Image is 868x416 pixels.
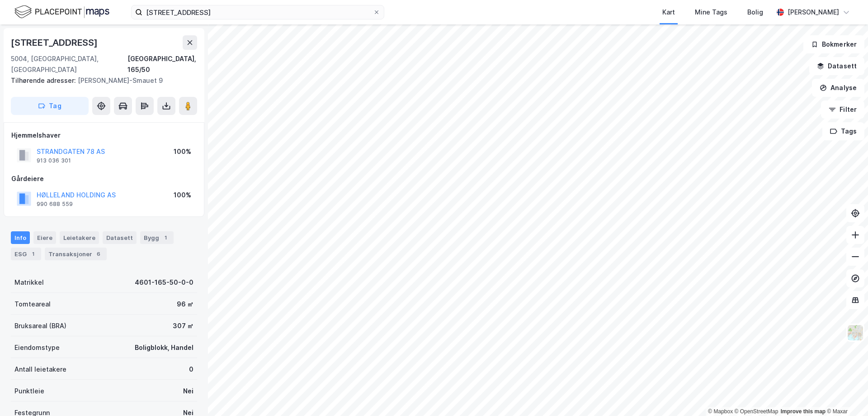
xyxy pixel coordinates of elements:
[173,320,193,331] div: 307 ㎡
[11,53,127,75] div: 5004, [GEOGRAPHIC_DATA], [GEOGRAPHIC_DATA]
[37,201,73,208] div: 990 688 559
[823,373,868,416] div: Kontrollprogram for chat
[14,277,44,288] div: Matrikkel
[135,277,193,288] div: 4601-165-50-0-0
[847,324,864,341] img: Z
[708,408,733,415] a: Mapbox
[695,7,727,18] div: Mine Tags
[747,7,763,18] div: Bolig
[189,364,193,375] div: 0
[60,231,99,244] div: Leietakere
[183,386,193,397] div: Nei
[735,408,778,415] a: OpenStreetMap
[161,233,170,242] div: 1
[11,130,197,141] div: Hjemmelshaver
[14,364,66,375] div: Antall leietakere
[662,7,675,18] div: Kart
[809,57,864,75] button: Datasett
[140,231,174,244] div: Bygg
[14,320,66,331] div: Bruksareal (BRA)
[11,97,89,115] button: Tag
[11,173,197,184] div: Gårdeiere
[14,386,44,397] div: Punktleie
[103,231,137,244] div: Datasett
[11,248,41,260] div: ESG
[28,249,38,258] div: 1
[822,122,864,140] button: Tags
[127,53,197,75] div: [GEOGRAPHIC_DATA], 165/50
[14,4,109,20] img: logo.f888ab2527a4732fd821a326f86c7f29.svg
[135,342,193,353] div: Boligblokk, Handel
[823,373,868,416] iframe: Chat Widget
[812,79,864,97] button: Analyse
[11,77,78,84] span: Tilhørende adresser:
[174,190,191,201] div: 100%
[11,75,190,86] div: [PERSON_NAME]-Smauet 9
[45,248,107,260] div: Transaksjoner
[788,7,839,18] div: [PERSON_NAME]
[37,157,71,164] div: 913 036 301
[821,100,864,119] button: Filter
[142,5,373,19] input: Søk på adresse, matrikkel, gårdeiere, leietakere eller personer
[33,231,56,244] div: Eiere
[11,231,30,244] div: Info
[174,146,191,157] div: 100%
[177,299,193,310] div: 96 ㎡
[11,35,99,50] div: [STREET_ADDRESS]
[14,299,51,310] div: Tomteareal
[94,249,103,258] div: 6
[781,408,826,415] a: Improve this map
[803,35,864,53] button: Bokmerker
[14,342,60,353] div: Eiendomstype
